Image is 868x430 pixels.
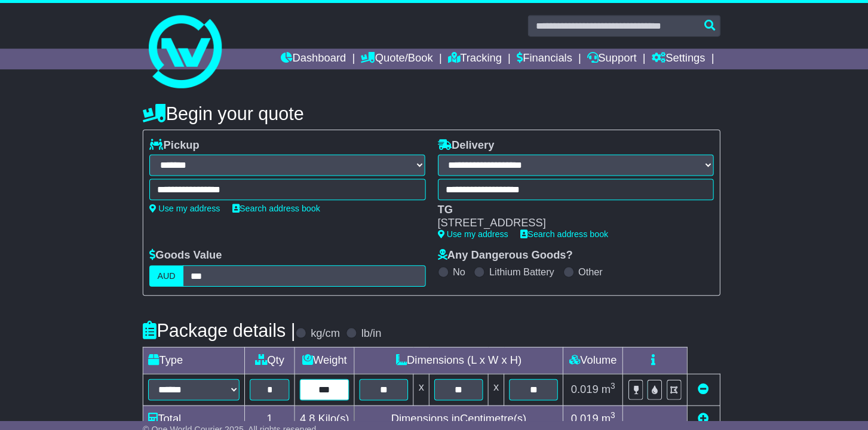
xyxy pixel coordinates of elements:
[151,398,251,424] td: Total
[650,48,703,68] a: Settings
[358,340,563,367] td: Dimensions (L x W x H)
[151,314,300,334] h4: Package details |
[151,416,323,426] span: © One World Courier 2025. All rights reserved.
[455,261,467,272] label: No
[365,321,385,334] label: lb/in
[695,376,706,388] a: Remove this item
[601,376,615,388] span: m
[450,48,503,68] a: Tracking
[440,225,510,235] a: Use my address
[151,102,717,121] h4: Begin your quote
[365,48,435,68] a: Quote/Book
[522,225,608,235] a: Search address book
[157,244,228,257] label: Goods Value
[601,405,615,417] span: m
[416,367,432,398] td: x
[563,340,622,367] td: Volume
[610,374,615,383] sup: 3
[695,405,706,417] a: Add new item
[440,213,699,226] div: [STREET_ADDRESS]
[238,199,324,209] a: Search address book
[305,405,320,417] span: 4.8
[440,199,699,213] div: TG
[315,321,344,334] label: kg/cm
[578,261,602,272] label: Other
[251,398,300,424] td: 1
[587,48,635,68] a: Support
[490,261,554,272] label: Lithium Battery
[157,136,206,149] label: Pickup
[518,48,572,68] a: Financials
[571,376,598,388] span: 0.019
[300,340,358,367] td: Weight
[251,340,300,367] td: Qty
[440,244,573,257] label: Any Dangerous Goods?
[490,367,505,398] td: x
[157,260,191,281] label: AUD
[300,398,358,424] td: Kilo(s)
[157,199,226,209] a: Use my address
[151,340,251,367] td: Type
[358,398,563,424] td: Dimensions in Centimetre(s)
[571,405,598,417] span: 0.019
[286,48,350,68] a: Dashboard
[440,136,496,149] label: Delivery
[610,403,615,412] sup: 3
